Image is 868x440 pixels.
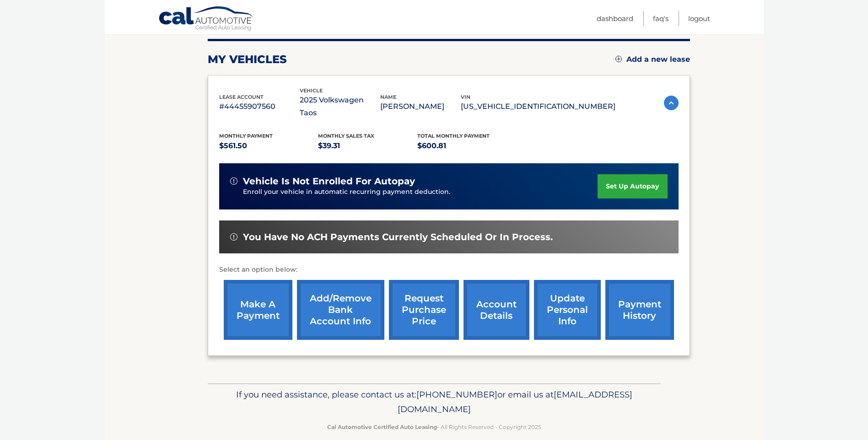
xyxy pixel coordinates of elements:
p: If you need assistance, please contact us at: or email us at [214,387,655,417]
span: Monthly sales Tax [318,133,374,139]
a: set up autopay [598,174,667,199]
a: update personal info [534,280,601,340]
p: $600.81 [417,140,517,152]
a: account details [464,280,529,340]
p: $561.50 [219,140,318,152]
span: [PHONE_NUMBER] [416,389,497,400]
span: Total Monthly Payment [417,133,490,139]
span: Monthly Payment [219,133,273,139]
a: FAQ's [653,11,669,26]
a: payment history [605,280,674,340]
p: $39.31 [318,140,417,152]
img: alert-white.svg [230,177,237,185]
p: 2025 Volkswagen Taos [300,94,380,119]
span: [EMAIL_ADDRESS][DOMAIN_NAME] [398,389,632,414]
p: Select an option below: [219,264,679,275]
span: vin [461,94,470,100]
span: name [380,94,396,100]
span: vehicle is not enrolled for autopay [243,176,415,187]
p: #44455907560 [219,100,300,113]
a: Add a new lease [615,55,690,64]
p: Enroll your vehicle in automatic recurring payment deduction. [243,187,598,197]
a: request purchase price [389,280,459,340]
a: Logout [688,11,710,26]
span: You have no ACH payments currently scheduled or in process. [243,231,553,243]
img: alert-white.svg [230,233,237,241]
p: - All Rights Reserved - Copyright 2025 [214,422,655,432]
a: Dashboard [597,11,633,26]
span: lease account [219,94,264,100]
span: vehicle [300,87,323,94]
p: [PERSON_NAME] [380,100,461,113]
h2: my vehicles [208,53,287,66]
a: Add/Remove bank account info [297,280,384,340]
a: Cal Automotive [158,6,254,32]
strong: Cal Automotive Certified Auto Leasing [327,424,437,430]
a: make a payment [224,280,292,340]
img: accordion-active.svg [664,96,679,110]
img: add.svg [615,56,622,62]
p: [US_VEHICLE_IDENTIFICATION_NUMBER] [461,100,615,113]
